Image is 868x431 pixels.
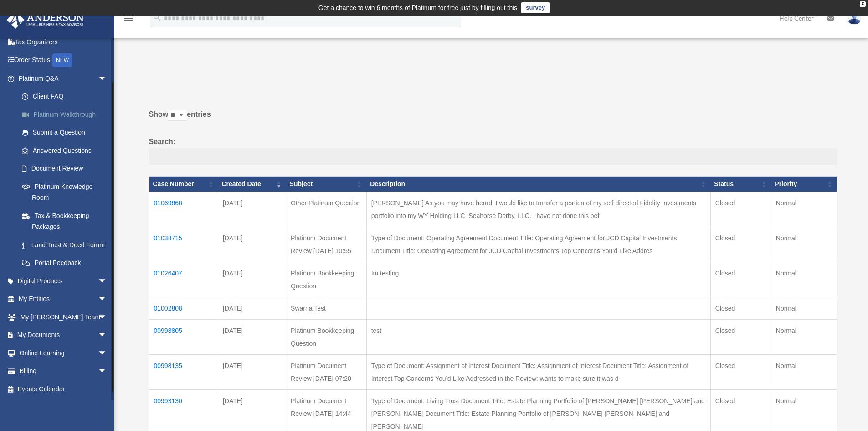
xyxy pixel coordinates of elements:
td: [DATE] [218,297,286,319]
input: Search: [149,148,837,166]
a: Portal Feedback [13,254,121,272]
a: My Entitiesarrow_drop_down [6,290,121,308]
span: arrow_drop_down [98,290,116,309]
a: My Documentsarrow_drop_down [6,326,121,344]
td: [DATE] [218,227,286,262]
th: Created Date: activate to sort column ascending [218,177,286,192]
img: Anderson Advisors Platinum Portal [4,11,87,29]
td: 00998805 [149,319,218,354]
td: Closed [710,192,771,227]
a: Platinum Knowledge Room [13,177,121,207]
a: Tax & Bookkeeping Packages [13,207,121,236]
td: Im testing [366,262,710,297]
img: User Pic [847,11,861,25]
td: [DATE] [218,354,286,389]
a: Answered Questions [13,141,116,160]
td: Normal [771,319,837,354]
a: Platinum Q&Aarrow_drop_down [6,69,121,88]
th: Priority: activate to sort column ascending [771,177,837,192]
td: Normal [771,262,837,297]
td: [PERSON_NAME] As you may have heard, I would like to transfer a portion of my self-directed Fidel... [366,192,710,227]
a: Submit a Question [13,124,121,142]
td: 01069868 [149,192,218,227]
td: Type of Document: Assignment of Interest Document Title: Assignment of Interest Document Title: A... [366,354,710,389]
td: [DATE] [218,192,286,227]
td: [DATE] [218,262,286,297]
a: Client FAQ [13,88,121,106]
th: Case Number: activate to sort column ascending [149,177,218,192]
span: arrow_drop_down [98,344,116,363]
th: Subject: activate to sort column ascending [286,177,367,192]
a: My [PERSON_NAME] Teamarrow_drop_down [6,308,121,326]
a: Land Trust & Deed Forum [13,236,121,254]
td: Closed [710,297,771,319]
div: close [860,1,866,7]
a: Digital Productsarrow_drop_down [6,272,121,290]
th: Description: activate to sort column ascending [366,177,710,192]
th: Status: activate to sort column ascending [710,177,771,192]
a: Events Calendar [6,380,121,398]
a: menu [123,16,134,24]
a: Order StatusNEW [6,51,121,70]
td: Type of Document: Operating Agreement Document Title: Operating Agreement for JCD Capital Investm... [366,227,710,262]
a: Tax Organizers [6,33,121,51]
td: 01038715 [149,227,218,262]
span: arrow_drop_down [98,308,116,327]
label: Show entries [149,108,837,130]
td: 00998135 [149,354,218,389]
a: survey [521,2,550,13]
a: Billingarrow_drop_down [6,362,121,380]
td: Platinum Bookkeeping Question [286,319,367,354]
label: Search: [149,135,837,166]
a: Online Learningarrow_drop_down [6,344,121,362]
div: Get a chance to win 6 months of Platinum for free just by filling out this [318,2,518,13]
td: Swarna Test [286,297,367,319]
div: NEW [52,53,72,67]
td: Normal [771,297,837,319]
td: Platinum Document Review [DATE] 10:55 [286,227,367,262]
td: Normal [771,192,837,227]
td: Platinum Bookkeeping Question [286,262,367,297]
select: Showentries [168,110,187,121]
td: Closed [710,262,771,297]
td: Closed [710,354,771,389]
i: search [152,12,162,22]
span: arrow_drop_down [98,272,116,291]
td: Closed [710,227,771,262]
td: Normal [771,227,837,262]
i: menu [123,13,134,24]
a: Document Review [13,160,121,178]
td: Other Platinum Question [286,192,367,227]
span: arrow_drop_down [98,326,116,345]
td: Normal [771,354,837,389]
span: arrow_drop_down [98,362,116,381]
td: Platinum Document Review [DATE] 07:20 [286,354,367,389]
td: 01002808 [149,297,218,319]
td: test [366,319,710,354]
td: Closed [710,319,771,354]
td: 01026407 [149,262,218,297]
a: Platinum Walkthrough [13,105,121,124]
td: [DATE] [218,319,286,354]
span: arrow_drop_down [98,69,116,88]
